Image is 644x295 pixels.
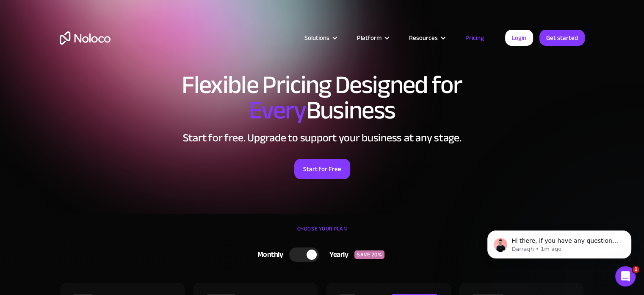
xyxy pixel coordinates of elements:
[319,248,354,261] div: Yearly
[455,32,495,43] a: Pricing
[409,32,438,43] div: Resources
[60,72,585,123] h1: Flexible Pricing Designed for Business
[60,132,585,144] h2: Start for free. Upgrade to support your business at any stage.
[249,87,306,134] span: Every
[398,32,455,43] div: Resources
[346,32,398,43] div: Platform
[357,32,381,43] div: Platform
[354,250,384,259] div: SAVE 20%
[633,266,639,273] span: 1
[539,30,585,46] a: Get started
[615,266,636,287] iframe: Intercom live chat
[294,159,350,179] a: Start for Free
[60,222,585,244] div: CHOOSE YOUR PLAN
[247,248,290,261] div: Monthly
[505,30,533,46] a: Login
[475,213,644,272] iframe: Intercom notifications message
[60,31,111,45] a: home
[294,32,346,43] div: Solutions
[304,32,329,43] div: Solutions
